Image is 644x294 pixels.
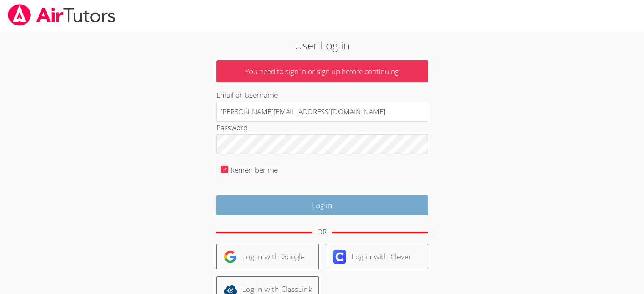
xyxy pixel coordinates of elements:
[216,60,428,83] p: You need to sign in or sign up before continuing
[148,37,496,53] h2: User Log in
[333,250,346,264] img: clever-logo-6eab21bc6e7a338710f1a6ff85c0baf02591cd810cc4098c63d3a4b26e2feb20.svg
[224,250,237,264] img: google-logo-50288ca7cdecda66e5e0955fdab243c47b7ad437acaf1139b6f446037453330a.svg
[317,226,327,238] div: OR
[7,4,116,26] img: airtutors_banner-c4298cdbf04f3fff15de1276eac7730deb9818008684d7c2e4769d2f7ddbe033.png
[216,123,248,132] label: Password
[216,244,319,269] a: Log in with Google
[216,195,428,215] input: Log in
[216,90,278,100] label: Email or Username
[326,244,428,269] a: Log in with Clever
[230,165,278,175] label: Remember me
